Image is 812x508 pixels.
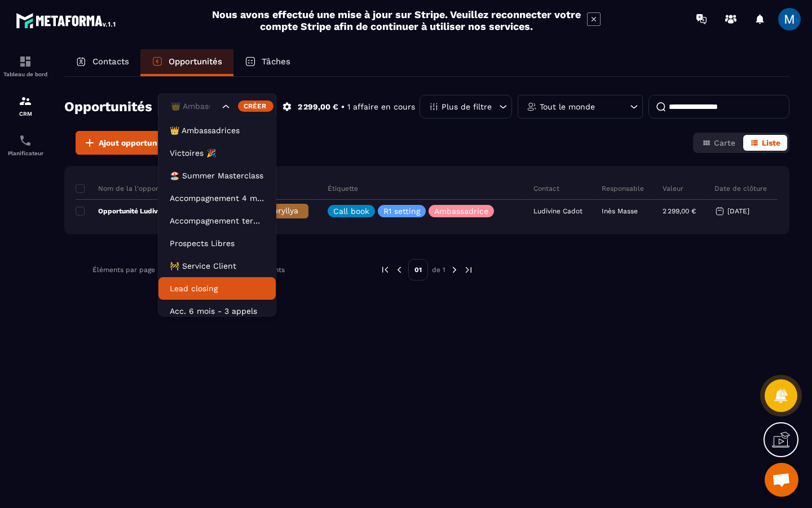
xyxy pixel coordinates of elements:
[169,56,222,67] p: Opportunités
[3,71,48,77] p: Tableau de bord
[602,184,644,193] p: Responsable
[333,207,369,215] p: Call book
[92,56,129,67] p: Contacts
[170,260,264,271] p: 🚧 Service Client
[76,131,175,155] button: Ajout opportunité
[158,94,276,120] div: Search for option
[714,184,767,193] p: Date de clôture
[540,103,595,111] p: Tout le monde
[727,207,749,215] p: [DATE]
[298,102,338,112] p: 2 299,00 €
[238,100,273,112] div: Créer
[442,103,492,111] p: Plus de filtre
[380,265,390,275] img: prev
[16,10,117,30] img: logo
[328,184,358,193] p: Étiquette
[170,238,264,249] p: Prospects Libres
[341,102,345,112] p: •
[3,111,48,117] p: CRM
[394,265,404,275] img: prev
[211,8,581,32] h2: Nous avons effectué une mise à jour sur Stripe. Veuillez reconnecter votre compte Stripe afin de ...
[663,207,696,215] p: 2 299,00 €
[19,94,32,108] img: formation
[262,56,290,67] p: Tâches
[434,207,488,215] p: Ambassadrice
[19,134,32,147] img: scheduler
[533,184,559,193] p: Contact
[765,463,798,497] a: Ouvrir le chat
[714,138,735,147] span: Carte
[3,125,48,165] a: schedulerschedulerPlanificateur
[408,259,428,281] p: 01
[64,95,152,118] h2: Opportunités
[263,206,298,215] span: Appryllya
[92,266,155,274] p: Éléments par page
[170,170,264,181] p: 🏖️ Summer Masterclass
[170,147,264,159] p: Victoires 🎉
[449,265,460,275] img: next
[170,192,264,204] p: Accompagnement 4 mois
[347,102,415,112] p: 1 affaire en cours
[695,135,742,151] button: Carte
[3,46,48,86] a: formationformationTableau de bord
[140,49,233,76] a: Opportunités
[383,207,420,215] p: R1 setting
[99,137,167,148] span: Ajout opportunité
[464,265,474,275] img: next
[170,283,264,294] p: Lead closing
[3,86,48,125] a: formationformationCRM
[76,184,178,193] p: Nom de la l'opportunité
[170,125,264,136] p: 👑 Ambassadrices
[663,184,683,193] p: Valeur
[432,265,445,274] p: de 1
[3,150,48,156] p: Planificateur
[602,207,638,215] p: Inès Masse
[170,305,264,317] p: Acc. 6 mois - 3 appels
[233,49,302,76] a: Tâches
[168,100,219,113] input: Search for option
[64,49,140,76] a: Contacts
[170,215,264,226] p: Accompagnement terminé
[19,55,32,68] img: formation
[762,138,780,147] span: Liste
[76,207,189,216] p: Opportunité Ludivine Cadot
[743,135,787,151] button: Liste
